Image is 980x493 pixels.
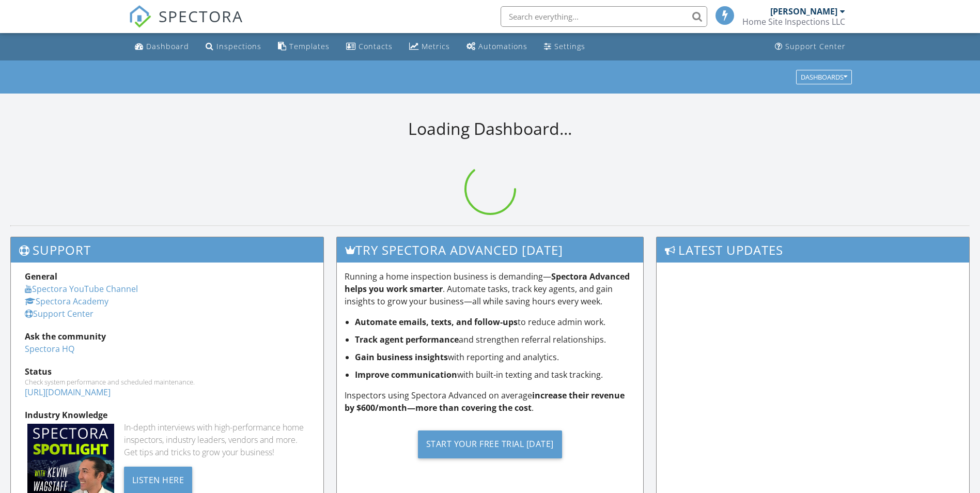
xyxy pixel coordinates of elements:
[418,430,562,458] div: Start Your Free Trial [DATE]
[501,6,707,27] input: Search everything...
[25,343,74,355] a: Spectora HQ
[11,237,323,263] h3: Support
[770,6,837,17] div: [PERSON_NAME]
[342,37,397,56] a: Contacts
[355,316,518,328] strong: Automate emails, texts, and follow-ups
[796,70,852,84] button: Dashboards
[124,421,309,458] div: In-depth interviews with high-performance home inspectors, industry leaders, vendors and more. Ge...
[337,237,643,263] h3: Try spectora advanced [DATE]
[345,389,635,414] p: Inspectors using Spectora Advanced on average .
[131,37,193,56] a: Dashboard
[129,5,151,28] img: The Best Home Inspection Software - Spectora
[25,387,111,398] a: [URL][DOMAIN_NAME]
[359,41,393,51] div: Contacts
[657,237,969,263] h3: Latest Updates
[554,41,585,51] div: Settings
[405,37,454,56] a: Metrics
[345,270,635,307] p: Running a home inspection business is demanding— . Automate tasks, track key agents, and gain ins...
[785,41,846,51] div: Support Center
[25,365,309,378] div: Status
[216,41,261,51] div: Inspections
[25,330,309,343] div: Ask the community
[345,390,625,413] strong: increase their revenue by $600/month—more than covering the cost
[355,333,635,346] li: and strengthen referral relationships.
[355,351,448,363] strong: Gain business insights
[478,41,527,51] div: Automations
[289,41,330,51] div: Templates
[129,14,243,36] a: SPECTORA
[25,283,138,295] a: Spectora YouTube Channel
[355,369,457,380] strong: Improve communication
[355,351,635,363] li: with reporting and analytics.
[801,73,847,81] div: Dashboards
[345,271,630,295] strong: Spectora Advanced helps you work smarter
[124,474,193,485] a: Listen Here
[25,271,57,282] strong: General
[422,41,450,51] div: Metrics
[25,296,108,307] a: Spectora Academy
[355,368,635,381] li: with built-in texting and task tracking.
[355,316,635,328] li: to reduce admin work.
[25,308,94,319] a: Support Center
[771,37,850,56] a: Support Center
[274,37,334,56] a: Templates
[345,422,635,466] a: Start Your Free Trial [DATE]
[25,409,309,421] div: Industry Knowledge
[742,17,845,27] div: Home Site Inspections LLC
[159,5,243,27] span: SPECTORA
[146,41,189,51] div: Dashboard
[355,334,459,345] strong: Track agent performance
[540,37,589,56] a: Settings
[462,37,532,56] a: Automations (Basic)
[25,378,309,386] div: Check system performance and scheduled maintenance.
[201,37,266,56] a: Inspections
